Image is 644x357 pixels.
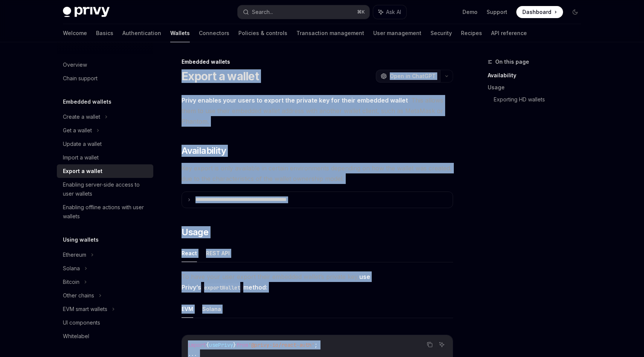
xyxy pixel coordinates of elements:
[182,226,208,238] span: Usage
[57,72,153,85] a: Chain support
[357,9,365,15] span: ⌘ K
[201,283,243,292] code: exportWallet
[430,24,452,42] a: Security
[386,8,401,16] span: Ask AI
[57,316,153,329] a: UI components
[461,24,482,42] a: Recipes
[63,318,100,327] div: UI components
[96,24,113,42] a: Basics
[376,70,440,83] button: Open in ChatGPT
[314,342,317,348] span: ;
[57,201,153,223] a: Enabling offline actions with user wallets
[170,24,190,42] a: Wallets
[238,24,287,42] a: Policies & controls
[437,340,447,349] button: Ask AI
[182,69,259,83] h1: Export a wallet
[199,24,229,42] a: Connectors
[57,58,153,72] a: Overview
[425,340,435,349] button: Copy the contents from the code block
[488,69,587,81] a: Availability
[63,139,102,149] div: Update a wallet
[57,329,153,343] a: Whitelabel
[57,164,153,178] a: Export a wallet
[57,151,153,164] a: Import a wallet
[206,244,230,262] button: REST API
[373,24,421,42] a: User management
[122,24,161,42] a: Authentication
[63,180,149,198] div: Enabling server-side access to user wallets
[182,273,370,291] strong: use Privy’s method:
[63,264,80,273] div: Solana
[63,250,86,259] div: Ethereum
[248,342,314,348] span: '@privy-io/react-auth'
[233,342,236,348] span: }
[182,97,408,104] strong: Privy enables your users to export the private key for their embedded wallet
[63,277,79,287] div: Bitcoin
[57,137,153,151] a: Update a wallet
[188,342,206,348] span: import
[182,163,453,184] span: Key export is only available in certain environments depending on how the wallet was created, due...
[491,24,527,42] a: API reference
[487,8,507,16] a: Support
[63,332,89,341] div: Whitelabel
[63,112,100,121] div: Create a wallet
[182,300,193,318] button: EVM
[182,271,453,293] span: To have your user export their embedded wallet’s private key,
[236,342,248,348] span: from
[238,5,369,19] button: Search...⌘K
[63,235,99,244] h5: Using wallets
[63,203,149,221] div: Enabling offline actions with user wallets
[202,300,221,318] button: Solana
[296,24,364,42] a: Transaction management
[182,244,197,262] button: React
[522,8,551,16] span: Dashboard
[569,6,581,18] button: Toggle dark mode
[206,342,209,348] span: {
[252,8,273,17] div: Search...
[63,153,99,162] div: Import a wallet
[462,8,478,16] a: Demo
[63,60,87,69] div: Overview
[495,57,529,66] span: On this page
[57,178,153,201] a: Enabling server-side access to user wallets
[494,93,587,106] a: Exporting HD wallets
[63,7,110,17] img: dark logo
[182,58,453,66] div: Embedded wallets
[63,97,111,106] h5: Embedded wallets
[390,72,436,80] span: Open in ChatGPT
[63,74,98,83] div: Chain support
[63,126,92,135] div: Get a wallet
[182,145,226,157] span: Availability
[63,291,94,300] div: Other chains
[488,81,587,93] a: Usage
[516,6,563,18] a: Dashboard
[373,5,406,19] button: Ask AI
[182,95,453,127] span: . This allows them to use their embedded wallet address with another wallet client, such as MetaM...
[63,167,102,176] div: Export a wallet
[209,342,233,348] span: usePrivy
[63,24,87,42] a: Welcome
[63,305,107,314] div: EVM smart wallets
